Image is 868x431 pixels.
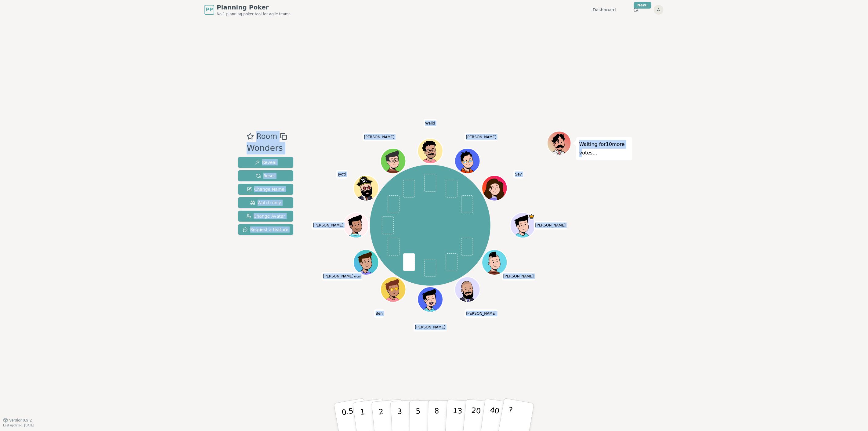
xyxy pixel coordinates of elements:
span: Click to change your name [465,309,498,318]
span: Click to change your name [336,170,347,179]
button: Version0.9.2 [3,418,32,423]
span: Click to change your name [322,272,362,281]
span: Click to change your name [502,272,535,281]
button: A [654,5,664,15]
button: New! [631,4,642,15]
span: Last updated: [DATE] [3,424,34,427]
button: Click to change your avatar [354,251,378,274]
div: New! [634,2,651,9]
span: Julin Patel is the host [528,213,535,220]
span: Click to change your name [414,323,447,331]
button: Change Name [238,184,293,195]
span: Click to change your name [374,309,384,318]
span: Request a feature [243,226,288,233]
div: Wonders [247,142,287,154]
a: Dashboard [593,7,616,13]
button: Request a feature [238,224,293,235]
span: PP [206,6,213,13]
a: PPPlanning PokerNo.1 planning poker tool for agile teams [204,3,291,16]
span: (you) [353,275,361,278]
span: Room [256,131,277,142]
span: Version 0.9.2 [9,418,32,423]
span: Click to change your name [424,119,437,128]
span: Click to change your name [465,133,498,141]
span: Change Avatar [246,213,285,219]
span: Click to change your name [363,133,396,141]
button: Change Avatar [238,211,293,222]
button: Reveal [238,157,293,168]
span: Reset [256,173,275,179]
span: Click to change your name [534,221,567,230]
span: No.1 planning poker tool for agile teams [217,12,291,16]
span: Click to change your name [514,170,523,179]
button: Watch only [238,197,293,208]
span: Click to change your name [312,221,345,230]
p: Waiting for 10 more votes... [579,140,629,157]
span: Reveal [255,159,277,165]
button: Add as favourite [247,131,254,142]
span: Planning Poker [217,3,291,12]
span: Change Name [247,186,284,192]
span: Watch only [250,200,281,206]
button: Reset [238,170,293,181]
